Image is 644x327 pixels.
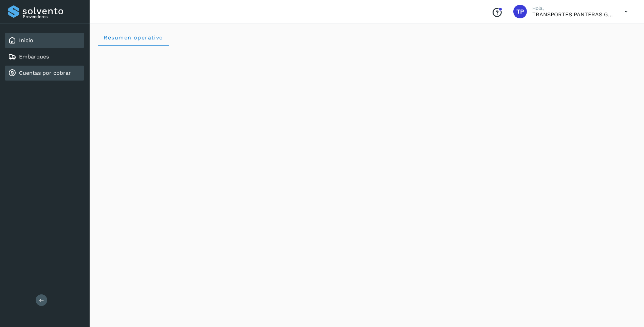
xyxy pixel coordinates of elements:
p: Hola, [532,5,614,11]
a: Inicio [19,37,33,44]
a: Cuentas por cobrar [19,70,71,76]
div: Embarques [5,49,84,64]
a: Embarques [19,53,49,60]
p: Proveedores [23,14,81,19]
p: TRANSPORTES PANTERAS GAPO S.A. DE C.V. [532,11,614,18]
div: Cuentas por cobrar [5,66,84,81]
span: Resumen operativo [103,34,163,41]
div: Inicio [5,33,84,48]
